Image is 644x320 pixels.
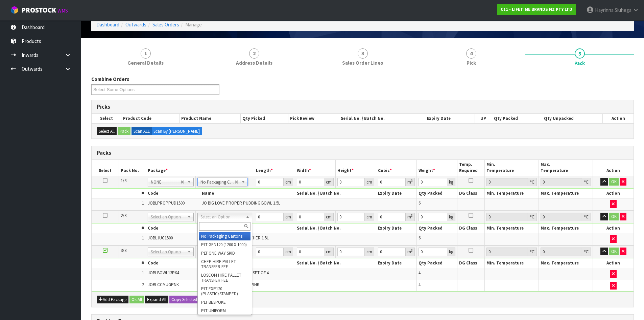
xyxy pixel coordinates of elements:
span: ProStock [22,6,56,15]
th: Qty Picked [241,114,288,123]
span: Hayrinna [595,7,614,13]
button: Copy Selected [169,296,199,304]
span: 1/3 [121,178,126,184]
li: PLT ONE WAY SKID [199,249,251,257]
span: Sales Order Lines [342,59,383,66]
th: UP [475,114,492,123]
span: Select an Option [151,213,185,221]
label: Scan ALL [132,127,152,135]
th: DG Class [457,258,484,268]
sup: 3 [411,248,413,253]
th: Name [200,189,295,198]
th: Expiry Date [376,258,417,268]
h3: Picks [97,104,628,110]
th: Product Code [121,114,180,123]
span: Pack [574,60,585,67]
label: Combine Orders [91,76,129,83]
th: Min. Temperature [484,223,539,233]
th: Weight [417,160,457,176]
button: Select All [97,127,117,135]
th: Action [593,258,634,268]
th: Min. Temperature [484,160,539,176]
span: 5 [575,48,585,59]
span: JOBLBOWL13PK4 [148,270,179,276]
th: Max. Temperature [539,160,593,176]
div: cm [365,248,374,256]
th: Temp. Required [457,160,484,176]
strong: C11 - LIFETIME BRANDS NZ PTY LTD [501,6,572,12]
th: Expiry Date [376,223,417,233]
span: 6 [419,235,421,241]
img: cube-alt.png [10,6,19,14]
th: Length [254,160,295,176]
th: Action [593,223,634,233]
th: DG Class [457,223,484,233]
th: Cubic [376,160,417,176]
th: Action [593,189,634,198]
div: kg [447,248,455,256]
li: CHEP HIRE PALLET TRANSFER FEE [199,257,251,271]
div: ℃ [528,248,537,256]
sup: 3 [411,213,413,218]
th: Select [92,114,121,123]
div: ℃ [582,248,591,256]
th: Action [603,114,634,123]
span: 4 [419,270,421,276]
span: Pick [467,59,476,66]
th: # [92,189,146,198]
span: Siuhega [615,7,631,13]
li: PLT GEN120 (1200 X 1000) [199,240,251,249]
li: PLT UNIFORM [199,306,251,315]
th: Code [146,189,200,198]
span: 3/3 [121,248,126,253]
span: JO BIG LOVE PROPER PUDDING BOWL 1.5L [202,200,280,206]
span: 6 [419,200,421,206]
div: m [406,248,415,256]
th: Product Name [180,114,241,123]
span: Address Details [236,59,272,66]
th: Max. Temperature [539,258,593,268]
label: Scan By [PERSON_NAME] [151,127,202,135]
th: Width [295,160,335,176]
span: 1 [142,200,144,206]
th: Expiry Date [376,189,417,198]
button: Expand All [145,296,168,304]
div: cm [365,178,374,186]
div: cm [284,248,293,256]
th: Pick Review [288,114,339,123]
span: 2 [249,48,259,59]
span: Select an Option [200,213,243,221]
th: Pack No. [119,160,146,176]
span: JOBLCCMUGPNK [148,282,179,287]
th: Min. Temperature [484,189,539,198]
div: kg [447,213,455,221]
th: Qty Packed [417,223,457,233]
span: Select an Option [151,248,185,256]
span: JOBLJUG1500 [148,235,173,241]
span: 1 [142,235,144,241]
span: 3 [358,48,368,59]
th: # [92,258,146,268]
button: Add Package [97,296,128,304]
div: kg [447,178,455,186]
a: C11 - LIFETIME BRANDS NZ PTY LTD [497,4,576,15]
th: DG Class [457,189,484,198]
button: OK [609,213,619,221]
button: Pack [118,127,130,135]
span: 1 [141,48,151,59]
a: Sales Orders [152,21,179,28]
li: No Packaging Cartons [199,232,251,240]
th: Qty Packed [492,114,542,123]
div: m [406,178,415,186]
a: Dashboard [96,21,119,28]
span: No Packaging Cartons [200,178,235,186]
th: Action [593,160,634,176]
div: cm [324,213,334,221]
span: 4 [466,48,476,59]
small: WMS [57,7,68,14]
button: OK [609,248,619,256]
th: Qty Packed [417,189,457,198]
span: 2 [142,282,144,287]
span: Manage [185,21,202,28]
h3: Packs [97,150,628,156]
